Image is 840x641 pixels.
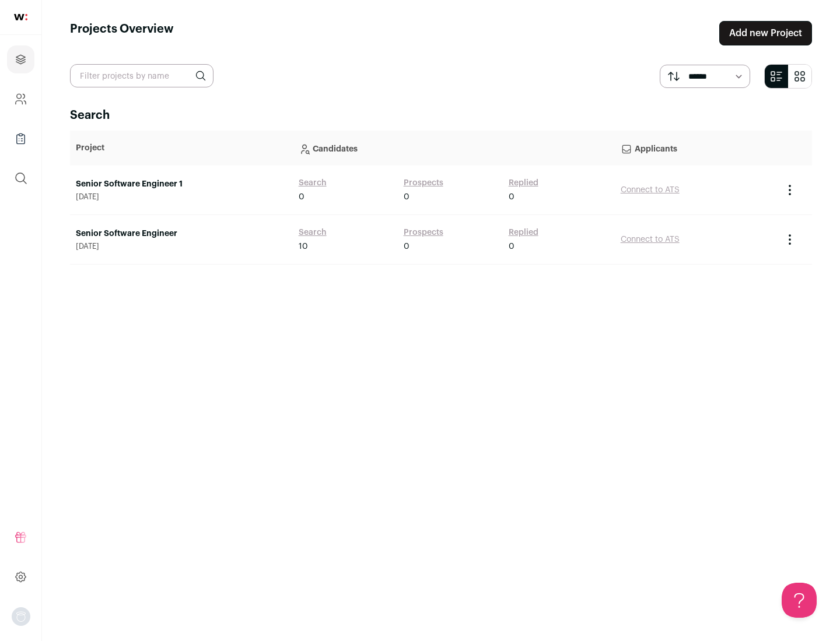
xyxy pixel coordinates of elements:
a: Senior Software Engineer [76,228,287,240]
span: 0 [509,241,514,252]
a: Add new Project [719,21,812,45]
span: 10 [299,241,308,252]
a: Prospects [404,177,443,189]
a: Company Lists [7,125,34,153]
img: nopic.png [12,607,30,626]
a: Replied [509,177,538,189]
a: Prospects [404,227,443,238]
input: Filter projects by name [70,64,213,87]
span: 0 [404,191,409,203]
span: [DATE] [76,192,287,202]
a: Projects [7,45,34,73]
button: Open dropdown [12,607,30,626]
a: Connect to ATS [621,186,680,194]
span: [DATE] [76,242,287,251]
a: Company and ATS Settings [7,85,34,113]
a: Senior Software Engineer 1 [76,178,287,190]
a: Search [299,227,327,238]
p: Candidates [299,136,609,160]
h1: Projects Overview [70,21,174,45]
a: Connect to ATS [621,235,680,244]
span: 0 [299,191,304,203]
iframe: Help Scout Beacon - Open [782,583,817,618]
span: 0 [404,241,409,252]
a: Search [299,177,327,189]
span: 0 [509,191,514,203]
button: Project Actions [783,233,797,246]
p: Project [76,142,287,154]
h2: Search [70,107,812,124]
button: Project Actions [783,183,797,197]
img: wellfound-shorthand-0d5821cbd27db2630d0214b213865d53afaa358527fdda9d0ea32b1df1b89c2c.svg [14,14,27,20]
p: Applicants [621,136,771,160]
a: Replied [509,227,538,238]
